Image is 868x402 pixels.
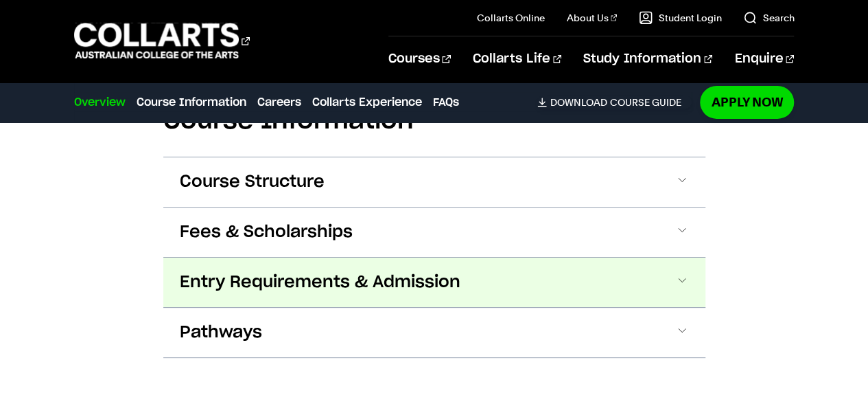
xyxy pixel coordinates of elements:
span: Fees & Scholarships [180,221,353,243]
a: DownloadCourse Guide [537,96,692,109]
div: Go to homepage [74,21,250,60]
a: Overview [74,94,126,111]
a: Courses [388,36,451,82]
button: Entry Requirements & Admission [163,258,705,307]
a: Collarts Experience [312,94,422,111]
span: Pathways [180,322,262,344]
span: Download [550,96,607,109]
span: Entry Requirements & Admission [180,271,460,293]
a: About Us [567,11,618,25]
a: Collarts Life [473,36,561,82]
a: Student Login [639,11,721,25]
button: Pathways [163,308,705,357]
a: Search [743,11,794,25]
a: Study Information [583,36,712,82]
a: Careers [257,94,301,111]
a: FAQs [433,94,459,111]
a: Apply Now [700,86,794,118]
button: Fees & Scholarships [163,208,705,257]
span: Course Structure [180,171,325,193]
a: Course Information [137,94,246,111]
a: Enquire [734,36,794,82]
a: Collarts Online [477,11,545,25]
button: Course Structure [163,157,705,207]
